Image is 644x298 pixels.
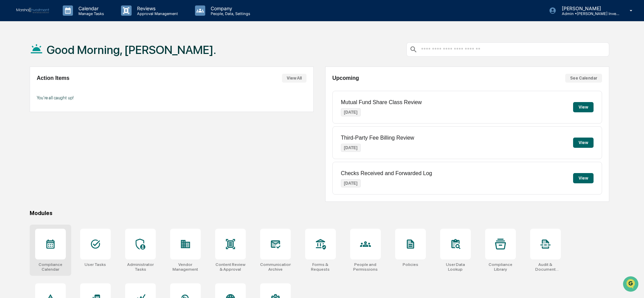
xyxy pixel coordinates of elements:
[73,11,107,16] p: Manage Tasks
[622,275,641,294] iframe: Open customer support
[73,5,107,11] p: Calendar
[341,108,361,116] p: [DATE]
[341,99,422,105] p: Mutual Fund Share Class Review
[132,11,181,16] p: Approval Management
[4,83,47,96] a: 🖐️Preclearance
[7,14,124,25] p: How can we help?
[440,262,471,272] div: User Data Lookup
[205,11,254,16] p: People, Data, Settings
[403,262,418,267] div: Policies
[132,5,181,11] p: Reviews
[85,262,106,267] div: User Tasks
[16,8,49,14] img: logo
[565,74,602,83] button: See Calendar
[49,87,55,92] div: 🗄️
[7,100,12,105] div: 🔎
[485,262,516,272] div: Compliance Library
[260,262,291,272] div: Communications Archive
[341,135,414,141] p: Third-Party Fee Billing Review
[341,170,432,176] p: Checks Received and Forwarded Log
[573,173,594,183] button: View
[68,116,83,121] span: Pylon
[350,262,381,272] div: People and Permissions
[125,262,156,272] div: Administrator Tasks
[341,144,361,152] p: [DATE]
[37,75,70,81] h2: Action Items
[573,138,594,148] button: View
[341,179,361,187] p: [DATE]
[47,83,87,96] a: 🗄️Attestations
[332,75,359,81] h2: Upcoming
[282,74,306,83] button: View All
[30,210,609,216] div: Modules
[556,11,620,16] p: Admin • [PERSON_NAME] Investment Management
[305,262,336,272] div: Forms & Requests
[573,102,594,112] button: View
[37,95,306,100] p: You're all caught up!
[170,262,201,272] div: Vendor Management
[205,5,254,11] p: Company
[4,96,46,109] a: 🔎Data Lookup
[7,52,19,65] img: 1746055101610-c473b297-6a78-478c-a979-82029cc54cd1
[56,86,85,93] span: Attestations
[48,115,83,121] a: Powered byPylon
[215,262,246,272] div: Content Review & Approval
[116,54,124,62] button: Start new chat
[14,86,44,93] span: Preclearance
[47,43,216,57] h1: Good Morning, [PERSON_NAME].
[556,5,620,11] p: [PERSON_NAME]
[23,52,112,59] div: Start new chat
[530,262,561,272] div: Audit & Document Logs
[23,59,86,65] div: We're available if you need us!
[35,262,66,272] div: Compliance Calendar
[7,87,12,92] div: 🖐️
[14,99,43,106] span: Data Lookup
